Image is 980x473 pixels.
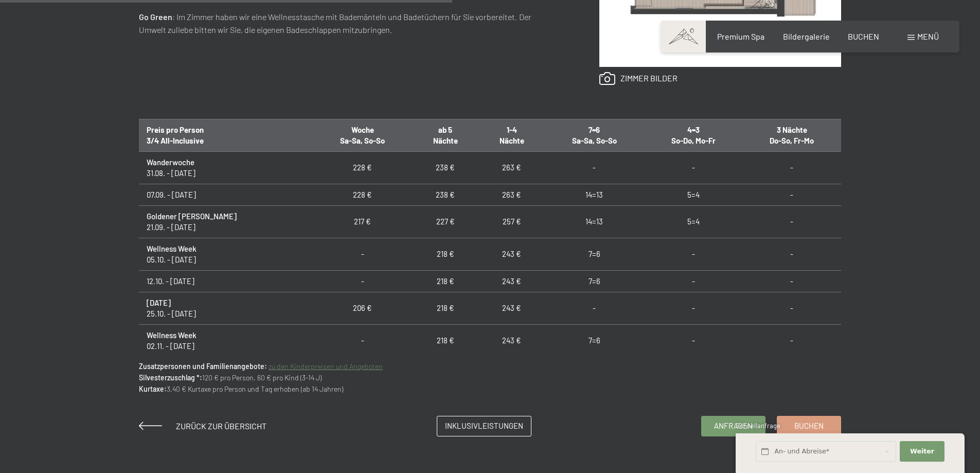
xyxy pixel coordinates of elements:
[147,157,194,167] strong: Wanderwoche
[743,324,842,357] td: -
[917,31,939,41] span: Menü
[412,184,478,205] td: 238 €
[139,324,313,357] td: 02.11. - [DATE]
[139,151,313,184] td: 31.08. - [DATE]
[313,205,412,238] td: 217 €
[644,292,742,324] td: -
[313,270,412,292] td: -
[644,238,742,270] td: -
[478,292,545,324] td: 243 €
[269,362,383,371] a: zu den Kinderpreisen und Angeboten
[139,270,313,292] td: 12.10. - [DATE]
[743,184,842,205] td: -
[714,421,753,431] span: Anfragen
[545,324,644,357] td: 7=6
[139,238,313,270] td: 05.10. - [DATE]
[478,238,545,270] td: 243 €
[545,270,644,292] td: 7=6
[139,184,313,205] td: 07.09. - [DATE]
[139,10,558,37] p: : Im Zimmer haben wir eine Wellnesstasche mit Bademänteln und Badetüchern für Sie vorbereitet. De...
[139,292,313,324] td: 25.10. - [DATE]
[644,151,742,184] td: -
[545,184,644,205] td: 14=13
[743,270,842,292] td: -
[644,205,742,238] td: 5=4
[437,416,531,436] a: Inklusivleistungen
[147,298,171,307] strong: [DATE]
[478,270,545,292] td: 243 €
[478,119,545,151] th: 1-4 Nächte
[900,441,944,462] button: Weiter
[777,416,841,436] a: Buchen
[445,421,523,431] span: Inklusivleistungen
[313,292,412,324] td: 206 €
[644,324,742,357] td: -
[313,238,412,270] td: -
[313,151,412,184] td: 228 €
[545,119,644,151] th: 7=6 Sa-Sa, So-So
[717,31,764,41] a: Premium Spa
[147,212,237,221] strong: Goldener [PERSON_NAME]
[412,270,478,292] td: 218 €
[736,422,780,430] span: Schnellanfrage
[139,119,313,151] th: Preis pro Person 3/4 All-Inclusive
[412,324,478,357] td: 218 €
[478,184,545,205] td: 263 €
[743,292,842,324] td: -
[313,324,412,357] td: -
[139,384,167,393] strong: Kurtaxe:
[412,119,478,151] th: ab 5 Nächte
[147,244,197,253] strong: Wellness Week
[313,184,412,205] td: 228 €
[545,205,644,238] td: 14=13
[644,270,742,292] td: -
[147,330,197,340] strong: Wellness Week
[743,151,842,184] td: -
[644,184,742,205] td: 5=4
[313,119,412,151] th: Woche Sa-Sa, So-So
[139,421,266,431] a: Zurück zur Übersicht
[139,373,202,382] strong: Silvesterzuschlag *:
[478,324,545,357] td: 243 €
[702,416,765,436] a: Anfragen
[545,238,644,270] td: 7=6
[139,205,313,238] td: 21.09. - [DATE]
[139,362,267,371] strong: Zusatzpersonen und Familienangebote:
[545,292,644,324] td: -
[139,12,172,22] strong: Go Green
[139,361,841,395] p: 120 € pro Person, 60 € pro Kind (3-14 J) 3,40 € Kurtaxe pro Person und Tag erhoben (ab 14 Jahren)
[783,31,830,41] a: Bildergalerie
[412,151,478,184] td: 238 €
[478,205,545,238] td: 257 €
[743,238,842,270] td: -
[743,205,842,238] td: -
[910,447,934,456] span: Weiter
[412,238,478,270] td: 218 €
[412,292,478,324] td: 218 €
[644,119,742,151] th: 4=3 So-Do, Mo-Fr
[545,151,644,184] td: -
[176,421,266,431] span: Zurück zur Übersicht
[848,31,879,41] a: BUCHEN
[743,119,842,151] th: 3 Nächte Do-So, Fr-Mo
[412,205,478,238] td: 227 €
[478,151,545,184] td: 263 €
